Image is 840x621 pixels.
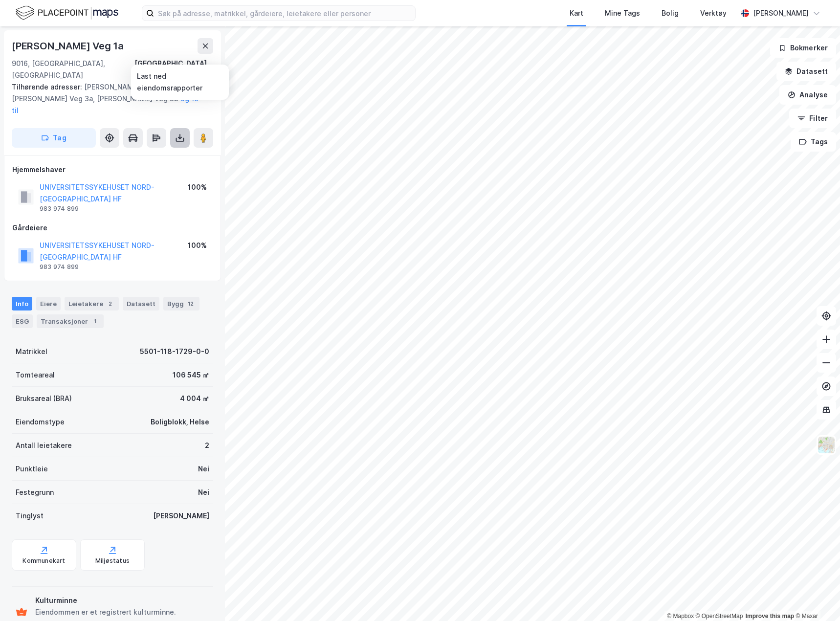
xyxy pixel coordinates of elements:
div: Hjemmelshaver [12,164,213,176]
div: [PERSON_NAME] [153,510,209,522]
div: Eiendomstype [16,416,65,428]
img: Z [817,436,836,454]
div: Kommunekart [22,557,65,565]
div: 2 [205,440,209,451]
div: Datasett [123,297,159,310]
div: Bygg [163,297,199,310]
div: 983 974 899 [40,263,79,271]
div: 100% [188,240,207,251]
div: [GEOGRAPHIC_DATA], 118/1729 [134,58,213,81]
button: Analyse [779,85,836,105]
button: Filter [789,109,836,128]
a: Mapbox [667,613,694,620]
div: 100% [188,181,207,193]
img: logo.f888ab2527a4732fd821a326f86c7f29.svg [16,4,118,22]
span: Tilhørende adresser: [12,83,84,91]
div: Nei [198,463,209,475]
div: Gårdeiere [12,222,213,234]
a: Improve this map [746,613,794,620]
div: 9016, [GEOGRAPHIC_DATA], [GEOGRAPHIC_DATA] [12,58,134,81]
div: Mine Tags [605,7,640,19]
div: Info [12,297,32,310]
iframe: Chat Widget [791,574,840,621]
div: Kontrollprogram for chat [791,574,840,621]
div: [PERSON_NAME] [753,7,809,19]
div: Matrikkel [16,346,47,357]
div: Leietakere [65,297,119,310]
div: 4 004 ㎡ [180,393,209,404]
div: 106 545 ㎡ [173,369,209,381]
button: Bokmerker [770,38,836,58]
div: 2 [105,299,115,309]
div: 1 [90,316,100,326]
a: OpenStreetMap [696,613,743,620]
div: Bruksareal (BRA) [16,393,72,404]
div: Verktøy [700,7,727,19]
div: Nei [198,487,209,498]
div: 12 [186,299,196,309]
div: Antall leietakere [16,440,72,451]
div: Transaksjoner [37,314,104,328]
div: 5501-118-1729-0-0 [140,346,209,357]
div: Eiere [36,297,61,310]
input: Søk på adresse, matrikkel, gårdeiere, leietakere eller personer [154,6,415,21]
div: Tinglyst [16,510,44,522]
div: Festegrunn [16,487,54,498]
div: Tomteareal [16,369,55,381]
div: Kulturminne [35,595,209,606]
button: Tags [791,132,836,152]
div: Bolig [662,7,679,19]
button: Tag [12,128,96,148]
div: Miljøstatus [95,557,130,565]
div: 983 974 899 [40,205,79,213]
button: Datasett [776,62,836,81]
div: [PERSON_NAME] Veg 1b, [PERSON_NAME] Veg 3a, [PERSON_NAME] Veg 3b [12,81,205,116]
div: Punktleie [16,463,48,475]
div: ESG [12,314,33,328]
div: Kart [570,7,583,19]
div: [PERSON_NAME] Veg 1a [12,38,126,54]
div: Boligblokk, Helse [151,416,209,428]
